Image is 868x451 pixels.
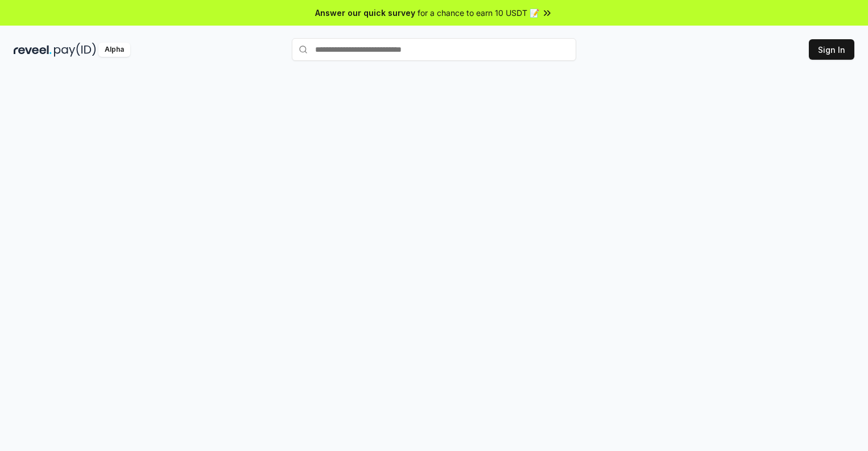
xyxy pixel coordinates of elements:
[418,7,539,19] span: for a chance to earn 10 USDT 📝
[809,39,854,60] button: Sign In
[98,43,130,57] div: Alpha
[54,43,96,57] img: pay_id
[315,7,415,19] span: Answer our quick survey
[14,43,52,57] img: reveel_dark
